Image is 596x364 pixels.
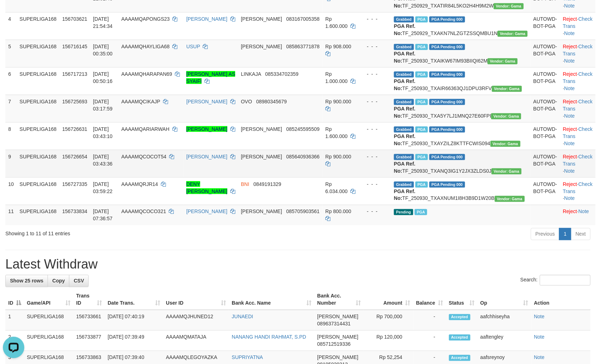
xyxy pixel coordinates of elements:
[229,290,314,310] th: Bank Acc. Name: activate to sort column ascending
[492,168,522,174] span: Vendor URL: https://trx31.1velocity.biz
[186,209,227,215] a: [PERSON_NAME]
[563,16,577,22] a: Reject
[163,331,229,351] td: AAAAMQMATAJA
[563,181,593,194] a: Check Trans
[74,278,84,284] span: CSV
[446,290,478,310] th: Status: activate to sort column ascending
[5,177,17,205] td: 10
[415,182,428,188] span: Marked by aafnonsreyleab
[534,314,545,320] a: Note
[24,310,73,331] td: SUPERLIGA168
[52,278,65,284] span: Copy
[5,150,17,177] td: 9
[121,16,169,22] span: AAAAMQAPONGS23
[265,71,299,77] span: Copy 085334702359 to clipboard
[62,154,87,159] span: 156726654
[317,341,351,347] span: Copy 085712519336 to clipboard
[565,168,575,174] a: Note
[495,196,525,202] span: Vendor URL: https://trx31.1velocity.biz
[413,310,446,331] td: -
[531,67,560,95] td: AUTOWD-BOT-PGA
[17,150,60,177] td: SUPERLIGA168
[394,188,415,201] b: PGA Ref. No:
[498,31,528,37] span: Vendor URL: https://trx31.1velocity.biz
[286,44,320,49] span: Copy 085863771878 to clipboard
[449,335,471,341] span: Accepted
[394,51,415,64] b: PGA Ref. No:
[488,58,518,64] span: Vendor URL: https://trx31.1velocity.biz
[394,161,415,174] b: PGA Ref. No:
[429,99,465,105] span: PGA Pending
[121,154,166,159] span: AAAAMQCOCOT54
[62,44,87,49] span: 156716145
[578,209,589,215] a: Note
[186,71,235,84] a: [PERSON_NAME] AS SYAIFI
[121,71,172,77] span: AAAAMQHARAPAN69
[565,113,575,119] a: Note
[232,334,306,340] a: NANANG HANDI RAHMAT, S.PD
[563,209,577,215] a: Reject
[73,290,105,310] th: Trans ID: activate to sort column ascending
[163,310,229,331] td: AAAAMQJHUNED12
[121,44,169,49] span: AAAAMQHAYLIGA68
[93,181,113,194] span: [DATE] 03:59:22
[531,150,560,177] td: AUTOWD-BOT-PGA
[121,181,158,187] span: AAAAMQRJR14
[563,154,593,167] a: Check Trans
[571,228,591,240] a: Next
[62,99,87,104] span: 156725693
[186,126,227,132] a: [PERSON_NAME]
[69,275,89,287] a: CSV
[17,205,60,225] td: SUPERLIGA168
[429,16,465,23] span: PGA Pending
[563,44,593,56] a: Check Trans
[560,150,596,177] td: · ·
[5,40,17,67] td: 5
[563,99,577,104] a: Reject
[325,99,351,104] span: Rp 900.000
[391,150,531,177] td: TF_250930_TXANQ3IG1Y2JX3ZLDS0J
[478,310,531,331] td: aafchhiseyha
[560,67,596,95] td: · ·
[531,290,591,310] th: Action
[286,154,320,159] span: Copy 085640936366 to clipboard
[17,177,60,205] td: SUPERLIGA168
[531,228,560,240] a: Previous
[5,95,17,122] td: 7
[186,154,227,159] a: [PERSON_NAME]
[121,126,169,132] span: AAAAMQARIARWAH
[413,290,446,310] th: Balance: activate to sort column ascending
[394,106,415,119] b: PGA Ref. No:
[62,209,87,215] span: 156733834
[241,44,282,49] span: [PERSON_NAME]
[5,275,48,287] a: Show 25 rows
[391,177,531,205] td: TF_250930_TXAXNUM1I8H3B9D1W20B
[394,209,413,215] span: Pending
[121,99,160,104] span: AAAAMQCIKAJP
[364,310,413,331] td: Rp 700,000
[325,44,351,49] span: Rp 908.000
[10,278,43,284] span: Show 25 rows
[361,208,388,215] div: - - -
[394,23,415,36] b: PGA Ref. No:
[62,126,87,132] span: 156726631
[256,99,287,104] span: Copy 08980345679 to clipboard
[5,122,17,150] td: 8
[361,15,388,23] div: - - -
[315,290,364,310] th: Bank Acc. Number: activate to sort column ascending
[325,126,348,139] span: Rp 1.600.000
[17,95,60,122] td: SUPERLIGA168
[531,95,560,122] td: AUTOWD-BOT-PGA
[317,355,359,360] span: [PERSON_NAME]
[241,126,282,132] span: [PERSON_NAME]
[560,205,596,225] td: ·
[17,40,60,67] td: SUPERLIGA168
[73,331,105,351] td: 156733877
[48,275,69,287] a: Copy
[565,141,575,146] a: Note
[560,95,596,122] td: · ·
[5,257,591,272] h1: Latest Withdraw
[361,181,388,188] div: - - -
[563,71,577,77] a: Reject
[478,290,531,310] th: Op: activate to sort column ascending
